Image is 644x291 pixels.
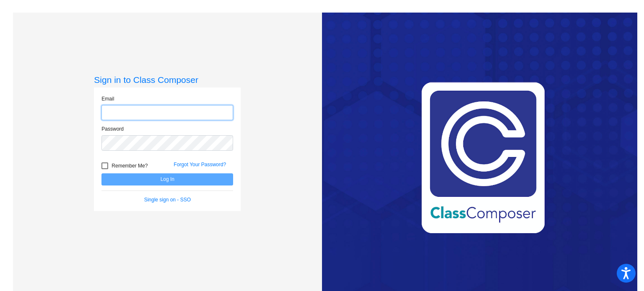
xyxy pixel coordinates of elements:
[101,173,233,185] button: Log In
[174,162,226,167] a: Forgot Your Password?
[112,161,148,171] span: Remember Me?
[144,197,191,203] a: Single sign on - SSO
[101,95,114,103] label: Email
[101,125,124,133] label: Password
[94,75,241,85] h3: Sign in to Class Composer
